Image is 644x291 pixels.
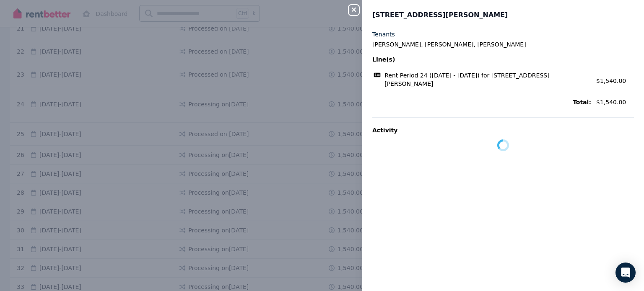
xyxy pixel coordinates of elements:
span: [STREET_ADDRESS][PERSON_NAME] [372,10,508,20]
span: $1,540.00 [596,98,634,106]
span: Rent Period 24 ([DATE] - [DATE]) for [STREET_ADDRESS][PERSON_NAME] [384,71,591,88]
span: Total: [372,98,591,106]
p: Activity [372,126,634,134]
legend: [PERSON_NAME], [PERSON_NAME], [PERSON_NAME] [372,40,634,49]
label: Tenants [372,30,395,39]
span: $1,540.00 [596,77,626,84]
div: Open Intercom Messenger [615,263,636,283]
span: Line(s) [372,55,591,64]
